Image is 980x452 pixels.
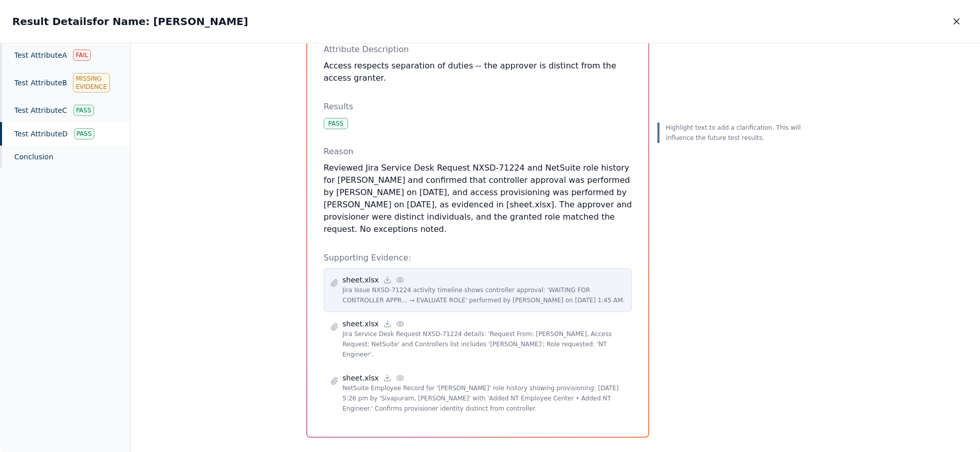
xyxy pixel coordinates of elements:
[73,73,109,92] div: Missing Evidence
[74,128,94,139] div: Pass
[324,60,632,84] p: Access respects separation of duties -- the approver is distinct from the access granter.
[342,319,379,329] p: sheet.xlsx
[342,329,625,360] p: Jira Service Desk Request NXSD-71224 details: 'Request From: [PERSON_NAME], Access Request: NetSu...
[324,118,348,129] div: Pass
[342,383,625,414] p: NetSuite Employee Record for '[PERSON_NAME]' role history showing provisioning: [DATE] 5:26 pm by...
[342,285,625,305] p: Jira Issue NXSD-71224 activity timeline shows controller approval: 'WAITING FOR CONTROLLER APPR.....
[324,252,632,264] p: Supporting Evidence:
[383,275,392,284] a: Download file
[324,43,632,56] p: Attribute Description
[666,123,804,143] p: Highlight text to add a clarification. This will influence the future test results.
[342,275,379,285] p: sheet.xlsx
[324,101,632,113] p: Results
[73,50,90,61] div: Fail
[324,146,632,158] p: Reason
[342,373,379,383] p: sheet.xlsx
[383,319,392,328] a: Download file
[73,105,94,116] div: Pass
[383,373,392,383] a: Download file
[324,162,632,235] p: Reviewed Jira Service Desk Request NXSD-71224 and NetSuite role history for [PERSON_NAME] and con...
[12,14,248,29] h2: Result Details for Name: [PERSON_NAME]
